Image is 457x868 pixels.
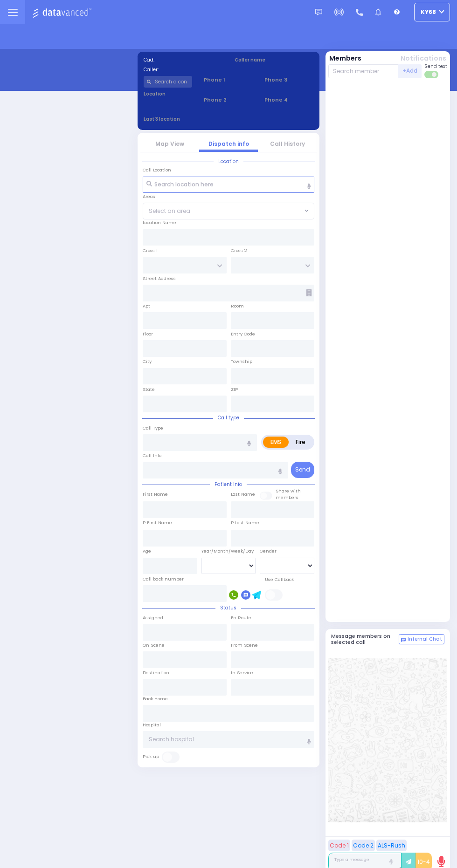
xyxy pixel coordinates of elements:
label: Caller: [144,66,223,73]
label: Caller name [235,56,314,63]
label: Entry Code [231,331,255,337]
label: City [143,358,152,365]
label: Areas [143,193,155,200]
label: Room [231,303,244,309]
button: ky68 [414,3,450,21]
button: Send [291,462,314,478]
label: From Scene [231,642,258,649]
span: Phone 2 [204,96,253,104]
span: Send text [424,63,447,70]
label: Hospital [143,722,161,728]
label: On Scene [143,642,165,649]
label: Assigned [143,615,163,621]
label: Cross 2 [231,247,247,254]
label: Call Location [143,167,171,173]
button: Members [329,54,361,63]
input: Search member [328,64,399,78]
a: Call History [270,140,305,148]
label: State [143,386,155,393]
label: Fire [288,437,313,448]
span: Internal Chat [408,636,442,642]
label: Last Name [231,491,255,498]
label: P First Name [143,519,172,526]
div: Year/Month/Week/Day [201,548,256,554]
label: Call Info [143,452,161,459]
small: Share with [276,488,301,494]
input: Search hospital [143,731,314,748]
span: Select an area [149,207,190,215]
label: Destination [143,670,169,676]
label: Cross 1 [143,247,158,254]
button: Notifications [401,54,446,63]
input: Search location here [143,177,314,193]
span: Status [215,604,241,611]
button: Code 1 [328,840,350,851]
h5: Message members on selected call [331,633,399,645]
label: Location [144,90,193,97]
span: Other building occupants [306,289,312,296]
label: Last 3 location [144,116,229,123]
span: ky68 [421,8,436,16]
label: P Last Name [231,519,259,526]
label: Gender [260,548,277,554]
img: message.svg [315,9,322,16]
a: Map View [155,140,184,148]
span: members [276,494,298,500]
label: Cad: [144,56,223,63]
label: Township [231,358,252,365]
input: Search a contact [144,76,193,88]
img: Logo [32,7,94,18]
label: Pick up [143,753,159,760]
label: Turn off text [424,70,439,79]
label: Back Home [143,696,168,702]
label: Call back number [143,576,184,582]
span: Phone 4 [264,96,313,104]
label: First Name [143,491,168,498]
span: Location [214,158,243,165]
button: ALS-Rush [376,840,407,851]
label: Call Type [143,425,163,431]
span: Patient info [210,481,247,488]
img: comment-alt.png [401,638,406,642]
label: Floor [143,331,153,337]
label: En Route [231,615,251,621]
label: Age [143,548,151,554]
button: Internal Chat [399,634,444,644]
label: ZIP [231,386,238,393]
label: Use Callback [265,576,294,583]
span: Call type [213,414,244,421]
button: Code 2 [352,840,375,851]
label: EMS [263,437,289,448]
label: Location Name [143,219,176,226]
span: Phone 3 [264,76,313,84]
span: Phone 1 [204,76,253,84]
label: Street Address [143,275,176,282]
label: Apt [143,303,150,309]
a: Dispatch info [208,140,249,148]
label: In Service [231,670,253,676]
